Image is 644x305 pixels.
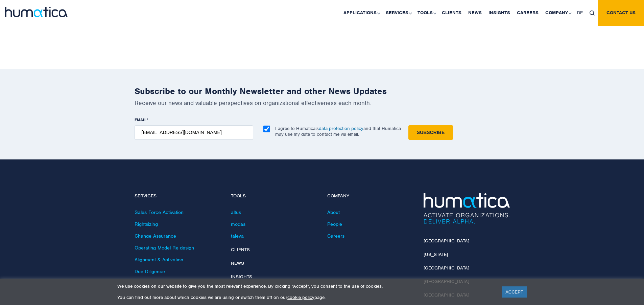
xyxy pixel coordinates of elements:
[327,209,340,215] a: About
[424,265,469,271] a: [GEOGRAPHIC_DATA]
[135,99,510,107] p: Receive our news and valuable perspectives on organizational effectiveness each month.
[135,86,510,96] h2: Subscribe to our Monthly Newsletter and other News Updates
[135,268,165,275] a: Due Diligence
[231,247,250,253] a: Clients
[135,221,158,227] a: Rightsizing
[117,283,494,289] p: We use cookies on our website to give you the most relevant experience. By clicking “Accept”, you...
[327,221,342,227] a: People
[502,286,527,298] a: ACCEPT
[135,193,221,199] h4: Services
[135,245,194,251] a: Operating Model Re-design
[135,125,253,140] input: name@company.com
[231,193,317,199] h4: Tools
[319,126,363,131] a: data protection policy
[231,209,241,215] a: altus
[275,126,401,137] p: I agree to Humatica’s and that Humatica may use my data to contact me via email.
[424,238,469,244] a: [GEOGRAPHIC_DATA]
[231,274,252,280] a: Insights
[263,126,270,132] input: I agree to Humatica’sdata protection policyand that Humatica may use my data to contact me via em...
[408,125,453,140] input: Subscribe
[135,233,176,239] a: Change Assurance
[287,295,314,300] a: cookie policy
[327,233,344,239] a: Careers
[231,221,245,227] a: modas
[135,209,184,215] a: Sales Force Activation
[135,117,147,123] span: EMAIL
[577,10,583,16] span: DE
[117,295,494,300] p: You can find out more about which cookies we are using or switch them off on our page.
[231,260,244,266] a: News
[231,233,244,239] a: taleva
[5,7,68,17] img: logo
[327,193,413,199] h4: Company
[424,193,510,224] img: Humatica
[135,257,183,263] a: Alignment & Activation
[424,252,448,257] a: [US_STATE]
[590,10,595,16] img: search_icon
